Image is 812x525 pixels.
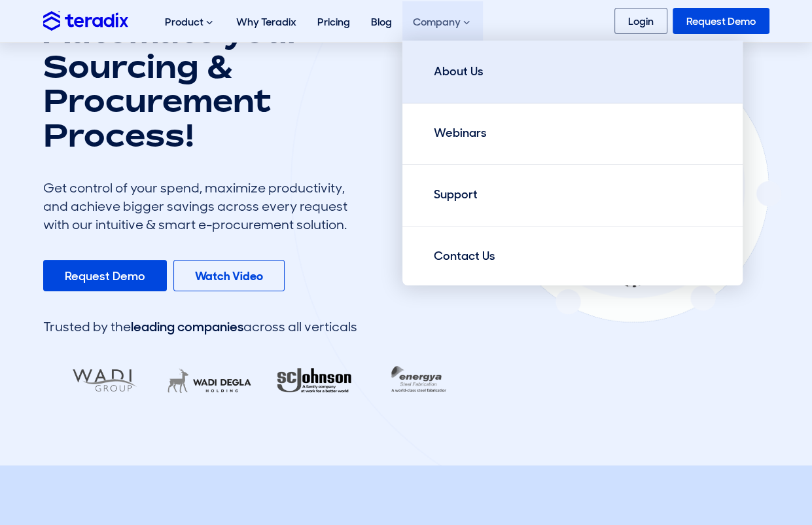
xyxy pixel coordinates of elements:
[361,1,402,43] a: Blog
[726,439,794,507] iframe: Chatbot
[402,164,743,226] a: Support
[402,1,483,43] div: Company
[673,8,769,34] a: Request Demo
[195,268,263,284] b: Watch Video
[434,124,487,142] div: Webinars
[154,359,260,402] img: LifeMakers
[173,260,285,291] a: Watch Video
[402,225,743,288] a: Contact Us
[402,41,743,103] a: About Us
[434,63,484,81] div: About Us
[614,8,667,34] a: Login
[307,1,361,43] a: Pricing
[43,260,167,291] a: Request Demo
[434,247,495,265] div: Contact Us
[226,1,307,43] a: Why Teradix
[43,11,128,30] img: Teradix logo
[43,179,357,234] div: Get control of your spend, maximize productivity, and achieve bigger savings across every request...
[131,318,243,335] span: leading companies
[154,1,226,43] div: Product
[258,359,364,402] img: RA
[434,186,478,204] div: Support
[402,102,743,165] a: Webinars
[43,317,357,336] div: Trusted by the across all verticals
